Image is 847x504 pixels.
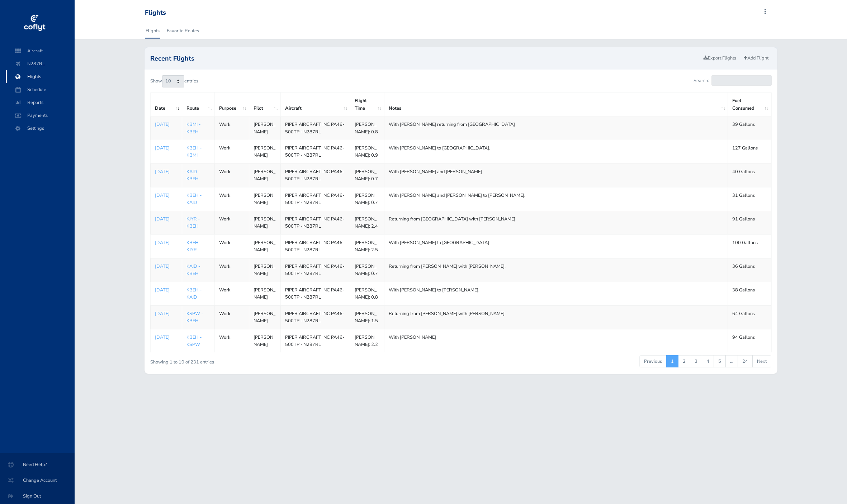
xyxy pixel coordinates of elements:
[690,355,702,367] a: 3
[13,109,67,122] span: Payments
[384,93,728,117] th: Notes: activate to sort column ascending
[249,329,281,352] td: [PERSON_NAME]
[186,263,200,277] a: KAID - KBEH
[155,215,178,223] a: [DATE]
[9,458,66,471] span: Need Help?
[249,163,281,187] td: [PERSON_NAME]
[350,258,384,282] td: [PERSON_NAME]: 0.7
[166,23,200,39] a: Favorite Routes
[13,44,67,57] span: Aircraft
[150,93,182,117] th: Date: activate to sort column ascending
[215,234,249,258] td: Work
[281,140,350,164] td: PIPER AIRCRAFT INC PA46-500TP - N287RL
[215,211,249,234] td: Work
[350,329,384,352] td: [PERSON_NAME]: 2.2
[666,355,678,367] a: 1
[728,93,771,117] th: Fuel Consumed: activate to sort column ascending
[249,234,281,258] td: [PERSON_NAME]
[752,355,771,367] a: Next
[384,163,728,187] td: With [PERSON_NAME] and [PERSON_NAME]
[186,287,202,300] a: KBEH - KAID
[350,234,384,258] td: [PERSON_NAME]: 2.5
[384,305,728,329] td: Returning from [PERSON_NAME] with [PERSON_NAME].
[740,53,772,63] a: Add Flight
[155,286,178,294] a: [DATE]
[13,57,67,70] span: N287RL
[155,263,178,270] a: [DATE]
[728,140,771,164] td: 127 Gallons
[249,305,281,329] td: [PERSON_NAME]
[249,93,281,117] th: Pilot: activate to sort column ascending
[150,75,198,87] label: Show entries
[145,23,160,39] a: Flights
[384,234,728,258] td: With [PERSON_NAME] to [GEOGRAPHIC_DATA]
[215,187,249,211] td: Work
[728,282,771,305] td: 38 Gallons
[384,187,728,211] td: With [PERSON_NAME] and [PERSON_NAME] to [PERSON_NAME].
[215,258,249,282] td: Work
[23,13,46,34] img: coflyt logo
[249,140,281,164] td: [PERSON_NAME]
[281,282,350,305] td: PIPER AIRCRAFT INC PA46-500TP - N287RL
[350,282,384,305] td: [PERSON_NAME]: 0.8
[215,305,249,329] td: Work
[281,211,350,234] td: PIPER AIRCRAFT INC PA46-500TP - N287RL
[714,355,726,367] a: 5
[384,258,728,282] td: Returning from [PERSON_NAME] with [PERSON_NAME].
[215,117,249,140] td: Work
[249,211,281,234] td: [PERSON_NAME]
[9,474,66,487] span: Change Account
[702,355,714,367] a: 4
[9,490,66,503] span: Sign Out
[700,53,739,63] a: Export Flights
[13,83,67,96] span: Schedule
[13,122,67,135] span: Settings
[711,75,772,86] input: Search:
[186,334,202,348] a: KBEH - KSPW
[249,282,281,305] td: [PERSON_NAME]
[384,282,728,305] td: With [PERSON_NAME] to [PERSON_NAME].
[186,192,202,206] a: KBEH - KAID
[281,258,350,282] td: PIPER AIRCRAFT INC PA46-500TP - N287RL
[155,310,178,317] a: [DATE]
[384,329,728,352] td: With [PERSON_NAME]
[249,258,281,282] td: [PERSON_NAME]
[145,9,166,17] div: Flights
[728,187,771,211] td: 31 Gallons
[182,93,215,117] th: Route: activate to sort column ascending
[249,187,281,211] td: [PERSON_NAME]
[155,334,178,341] a: [DATE]
[728,305,771,329] td: 64 Gallons
[162,75,184,87] select: Showentries
[281,234,350,258] td: PIPER AIRCRAFT INC PA46-500TP - N287RL
[155,239,178,246] a: [DATE]
[249,117,281,140] td: [PERSON_NAME]
[215,140,249,164] td: Work
[186,310,203,324] a: KSPW - KBEH
[150,55,700,62] h2: Recent Flights
[350,93,384,117] th: Flight Time: activate to sort column ascending
[13,96,67,109] span: Reports
[281,305,350,329] td: PIPER AIRCRAFT INC PA46-500TP - N287RL
[350,187,384,211] td: [PERSON_NAME]: 0.7
[155,121,178,128] a: [DATE]
[281,117,350,140] td: PIPER AIRCRAFT INC PA46-500TP - N287RL
[350,211,384,234] td: [PERSON_NAME]: 2.4
[728,163,771,187] td: 40 Gallons
[350,117,384,140] td: [PERSON_NAME]: 0.8
[281,93,350,117] th: Aircraft: activate to sort column ascending
[150,355,404,366] div: Showing 1 to 10 of 231 entries
[155,144,178,152] a: [DATE]
[13,70,67,83] span: Flights
[728,234,771,258] td: 100 Gallons
[215,93,249,117] th: Purpose: activate to sort column ascending
[155,168,178,175] a: [DATE]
